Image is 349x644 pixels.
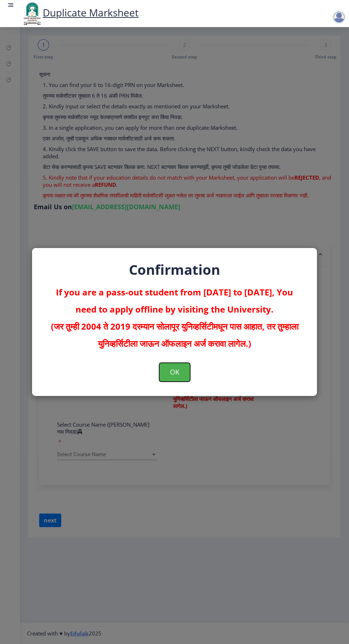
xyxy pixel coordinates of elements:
h2: Confirmation [46,262,303,277]
img: logo [21,1,43,26]
button: OK [159,363,190,381]
strong: (जर तुम्ही 2004 ते 2019 दरम्यान सोलापूर युनिव्हर्सिटीमधून पास आहात, तर तुम्हाला युनिव्हर्सिटीला ज... [51,320,298,349]
a: Duplicate Marksheet [21,6,139,19]
p: If you are a pass-out student from [DATE] to [DATE], You need to apply offline by visiting the Un... [46,284,303,352]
